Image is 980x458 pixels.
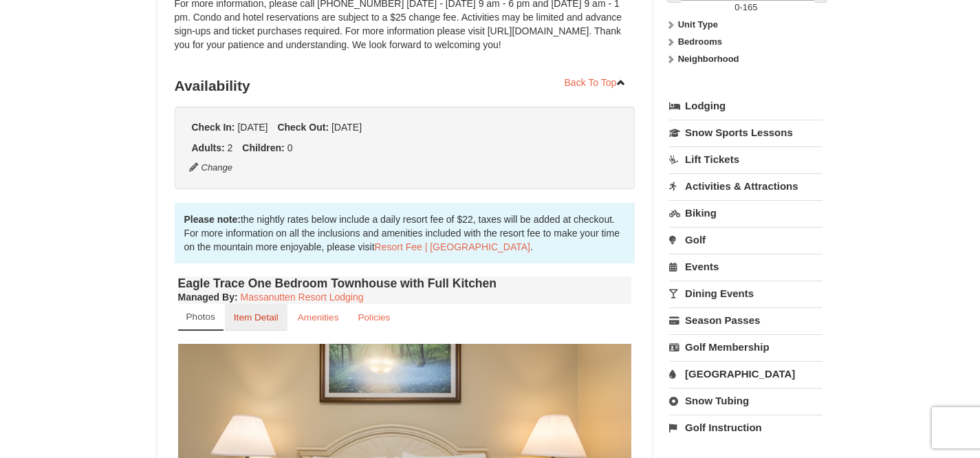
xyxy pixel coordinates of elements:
span: Managed By [178,292,235,303]
a: [GEOGRAPHIC_DATA] [669,361,823,386]
label: - [669,1,823,14]
a: Golf Membership [669,334,823,360]
strong: Adults: [192,142,225,153]
strong: Please note: [184,214,241,225]
a: Events [669,254,823,279]
strong: Bedrooms [678,36,722,47]
button: Change [188,160,234,175]
a: Resort Fee | [GEOGRAPHIC_DATA] [375,241,530,252]
strong: Check In: [192,122,235,133]
a: Back To Top [556,72,635,93]
a: Season Passes [669,307,823,333]
a: Dining Events [669,281,823,306]
span: 0 [287,142,293,153]
strong: Children: [242,142,284,153]
span: [DATE] [331,122,362,133]
a: Golf Instruction [669,415,823,440]
small: Policies [358,312,390,323]
strong: Unit Type [678,19,718,30]
a: Massanutten Resort Lodging [241,292,364,303]
a: Amenities [289,304,348,331]
a: Item Detail [225,304,287,331]
h3: Availability [175,72,635,100]
a: Snow Tubing [669,388,823,413]
span: [DATE] [237,122,268,133]
span: 0 [734,2,739,12]
small: Photos [186,312,215,322]
span: 2 [228,142,233,153]
a: Biking [669,200,823,226]
strong: Check Out: [277,122,329,133]
a: Photos [178,304,224,331]
a: Golf [669,227,823,252]
span: 165 [743,2,758,12]
strong: : [178,292,238,303]
a: Lodging [669,94,823,118]
small: Amenities [298,312,339,323]
a: Activities & Attractions [669,173,823,199]
h4: Eagle Trace One Bedroom Townhouse with Full Kitchen [178,276,632,290]
a: Snow Sports Lessons [669,120,823,145]
a: Policies [349,304,399,331]
a: Lift Tickets [669,146,823,172]
div: the nightly rates below include a daily resort fee of $22, taxes will be added at checkout. For m... [175,203,635,263]
small: Item Detail [234,312,279,323]
strong: Neighborhood [678,54,739,64]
